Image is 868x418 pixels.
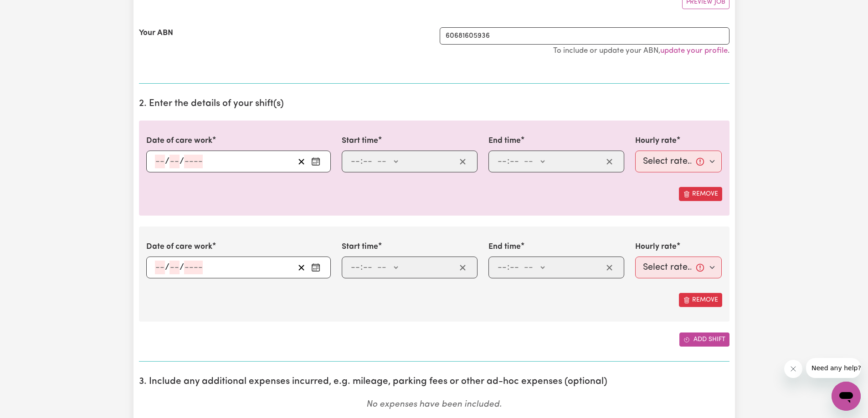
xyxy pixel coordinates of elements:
[784,360,802,378] iframe: Close message
[363,155,373,168] input: --
[146,135,212,147] label: Date of care work
[342,241,378,253] label: Start time
[679,332,729,347] button: Add another shift
[350,155,360,168] input: --
[635,241,677,253] label: Hourly rate
[184,155,203,168] input: ----
[294,261,308,274] button: Clear date
[360,156,363,166] span: :
[308,261,323,274] button: Enter the date of care work
[553,47,729,55] small: To include or update your ABN, .
[169,155,180,168] input: --
[350,261,360,274] input: --
[366,400,502,409] em: No expenses have been included.
[806,358,861,378] iframe: Message from company
[679,187,722,201] button: Remove this shift
[497,155,507,168] input: --
[832,382,861,411] iframe: Button to launch messaging window
[363,261,373,274] input: --
[342,135,378,147] label: Start time
[507,156,509,166] span: :
[679,293,722,307] button: Remove this shift
[184,261,203,274] input: ----
[509,155,519,168] input: --
[165,262,169,272] span: /
[169,261,180,274] input: --
[497,261,507,274] input: --
[507,262,509,272] span: :
[635,135,677,147] label: Hourly rate
[155,155,165,168] input: --
[180,156,184,166] span: /
[139,376,729,388] h2: 3. Include any additional expenses incurred, e.g. mileage, parking fees or other ad-hoc expenses ...
[139,27,173,39] label: Your ABN
[509,261,519,274] input: --
[488,241,521,253] label: End time
[146,241,212,253] label: Date of care work
[165,156,169,166] span: /
[155,261,165,274] input: --
[139,98,729,110] h2: 2. Enter the details of your shift(s)
[360,262,363,272] span: :
[180,262,184,272] span: /
[5,6,55,14] span: Need any help?
[294,155,308,168] button: Clear date
[308,155,323,168] button: Enter the date of care work
[660,47,728,55] a: update your profile
[488,135,521,147] label: End time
